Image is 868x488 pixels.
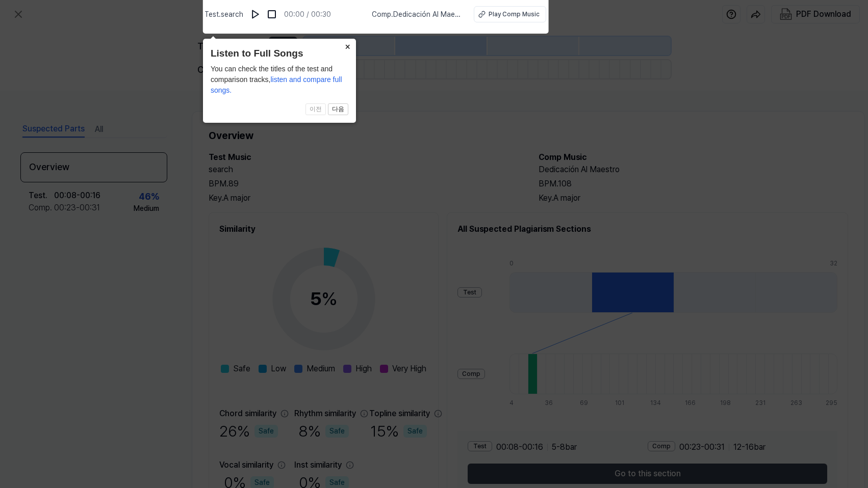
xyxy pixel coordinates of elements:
img: stop [267,9,277,19]
div: 00:00 / 00:30 [284,9,331,20]
span: listen and compare full songs. [211,75,342,94]
button: Play Comp Music [474,6,546,22]
span: Test . search [205,9,243,20]
button: Close [340,39,356,53]
div: You can check the titles of the test and comparison tracks, [211,64,348,96]
button: 다음 [328,103,348,116]
div: Play Comp Music [489,10,540,19]
span: Comp . Dedicación Al Maestro [372,9,462,20]
img: play [250,9,261,19]
header: Listen to Full Songs [211,46,348,61]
